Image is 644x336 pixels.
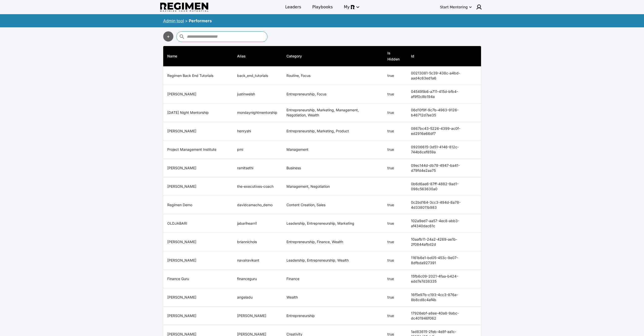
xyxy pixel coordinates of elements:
[185,18,188,24] div: >
[282,140,384,159] td: Management
[233,85,282,103] td: justinwelsh
[309,3,336,12] a: Playbooks
[163,67,233,85] th: Regimen Back End Tutorials
[163,103,233,122] th: [DATE] Night Mentorship
[163,85,233,103] th: [PERSON_NAME]
[233,307,282,325] td: [PERSON_NAME]
[163,288,233,307] th: [PERSON_NAME]
[233,159,282,177] td: ramitsethi
[163,307,233,325] th: [PERSON_NAME]
[383,288,407,307] td: true
[233,177,282,196] td: the-executives-coach
[341,3,362,12] button: My
[407,46,481,67] th: Id
[233,251,282,270] td: navalravikant
[476,4,482,10] img: user icon
[163,233,233,251] th: [PERSON_NAME]
[383,140,407,159] td: true
[163,18,184,23] a: Admin tool
[282,214,384,233] td: Leadership, Entrepreneurship, Marketing
[407,233,481,251] th: 10aafb11-24a2-4269-ae1b-2f0844afbd2d
[233,46,282,67] th: Alias
[233,67,282,85] td: back_end_tutorials
[233,288,282,307] td: angeladu
[282,288,384,307] td: Wealth
[407,140,481,159] th: 09206615-3d51-4146-812c-744b6cef859a
[163,214,233,233] th: OLDJABARI
[163,251,233,270] th: [PERSON_NAME]
[407,214,481,233] th: 102a9ed7-aa57-4ec8-abb3-af4340dac61c
[233,140,282,159] td: pmi
[407,159,481,177] th: 09ec144d-db78-4947-ba41-d79fd4e2aa75
[282,85,384,103] td: Entrepreneurship, Focus
[163,270,233,288] th: Finance Guru
[233,103,282,122] td: mondaynightmentorship
[407,270,481,288] th: 15fb6c09-2021-4faa-b424-edd7e7d38335
[383,122,407,140] td: true
[163,140,233,159] th: Project Management Institute
[233,214,282,233] td: jabarihearn1
[407,122,481,140] th: 0867bc43-5226-4399-ac0f-ed2916e66df7
[282,159,384,177] td: Business
[282,233,384,251] td: Entrepreneurship, Finance, Wealth
[383,159,407,177] td: true
[282,307,384,325] td: Entrepreneurship
[407,196,481,214] th: 0c2bd164-3cc3-494d-8a78-4d338011b983
[407,251,481,270] th: 1161b6e1-bd05-453c-9e07-8dfbda927391
[282,196,384,214] td: Content Creation, Sales
[163,46,233,67] th: Name
[163,122,233,140] th: [PERSON_NAME]
[440,5,468,10] div: Start Mentoring
[383,251,407,270] td: true
[282,122,384,140] td: Entrepreneurship, Marketing, Product
[383,307,407,325] td: true
[163,196,233,214] th: Regimen Demo
[383,270,407,288] td: true
[383,233,407,251] td: true
[383,196,407,214] td: true
[282,177,384,196] td: Management, Negotiation
[383,214,407,233] td: true
[282,103,384,122] td: Entrepreneurship, Marketing, Management, Negotiation, Wealth
[407,307,481,325] th: 17926ebf-a8ee-40a8-9abc-dc401946f062
[163,177,233,196] th: [PERSON_NAME]
[233,196,282,214] td: davidcamacho_demo
[407,177,481,196] th: 0b6d6ae6-87ff-4882-9ad1-098c563630a0
[407,103,481,122] th: 06d10f9f-9c7b-4963-9126-b46712d7ae35
[407,288,481,307] th: 16f5e97b-c193-4cc3-876a-8b8cd8c4af4b
[282,251,384,270] td: Leadership, Entrepreneurship, Wealth
[282,3,304,12] a: Leaders
[233,233,282,251] td: briannichols
[383,103,407,122] td: true
[163,31,173,41] button: +
[383,46,407,67] th: Is Hidden
[383,85,407,103] td: true
[439,3,473,11] button: Start Mentoring
[344,4,350,10] span: My
[163,159,233,177] th: [PERSON_NAME]
[233,122,282,140] td: henryshi
[312,4,333,10] span: Playbooks
[282,46,384,67] th: Category
[407,67,481,85] th: 00213081-5c39-438c-a4bd-aad4c63ed1a6
[285,4,301,10] span: Leaders
[233,270,282,288] td: financeguru
[282,67,384,85] td: Routine, Focus
[282,270,384,288] td: Finance
[407,85,481,103] th: 045495b6-a711-415d-bfb4-af9f0c8b194a
[383,67,407,85] td: true
[160,3,208,12] img: Regimen logo
[189,18,212,24] div: Performers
